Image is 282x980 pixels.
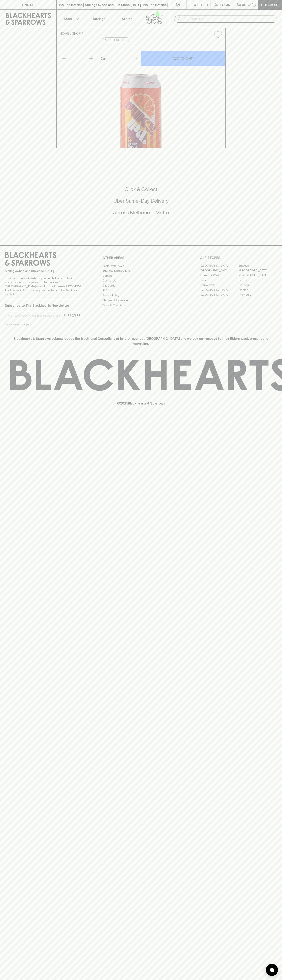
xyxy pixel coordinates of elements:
[102,268,180,273] a: Business & Bulk Gifting
[62,311,82,320] button: SUBSCRIBE
[5,276,82,296] p: It is against the law to sell or supply alcohol to, or to obtain alcohol on behalf of a person un...
[102,278,180,283] a: Contact Us
[63,313,80,318] p: SUBSCRIBE
[200,292,238,297] a: [GEOGRAPHIC_DATA]
[200,268,238,273] a: [GEOGRAPHIC_DATA]
[102,263,180,268] a: Bottle Drop FAQ's
[220,2,230,7] p: Login
[102,255,180,260] p: OTHER AREAS
[102,283,180,288] a: Gift Cards
[85,10,113,28] a: Tastings
[22,2,34,7] p: FIND US
[184,16,274,22] input: Try "Pinot noir"
[238,288,277,292] a: Prahran
[72,32,81,35] a: SHOP
[200,278,238,283] a: Elwood
[200,283,238,288] a: Fitzroy North
[270,968,274,972] img: bubble-icon
[5,186,277,193] h5: Click & Collect
[113,10,141,28] a: Stores
[238,278,277,283] a: Fitzroy
[100,56,107,61] p: Can
[238,268,277,273] a: [GEOGRAPHIC_DATA]
[5,303,82,308] p: Subscribe to The Blackhearts Newsletter
[5,269,82,273] p: Sibling owned and run since [DATE]
[5,209,277,216] h5: Across Melbourne Metro
[102,293,180,298] a: Privacy Policy
[102,288,180,293] a: FAQ's
[194,2,209,7] p: Wishlist
[57,10,85,28] button: Shop
[238,292,277,297] a: Thornbury
[44,285,81,288] strong: Liquor License #32064953
[8,312,62,319] input: e.g. jane@blackheartsandsparrows.com.au
[57,41,225,148] img: 50619.png
[261,2,279,7] p: Checkout
[200,273,238,278] a: Brunswick West
[64,16,72,21] p: Shop
[8,336,274,346] p: Blackhearts & Sparrows acknowledges the traditional Custodians of land throughout [GEOGRAPHIC_DAT...
[5,198,277,204] h5: Uber Same-Day Delivery
[92,16,105,21] p: Tastings
[238,273,277,278] a: [GEOGRAPHIC_DATA]
[60,32,69,35] a: HOME
[238,263,277,268] a: Braddon
[102,303,180,308] a: Terms & Conditions
[99,54,141,63] div: Can
[102,298,180,303] a: Shipping Information
[212,29,224,40] button: Add to wishlist
[200,255,277,260] p: OUR STORES
[103,38,129,42] button: Add to wishlist
[253,4,255,6] p: 0
[238,283,277,288] a: Geelong
[237,2,246,7] p: $0.00
[5,170,277,237] div: Call to action block
[173,56,194,61] p: ADD TO CART
[102,273,180,278] a: Careers
[122,16,132,21] p: Stores
[200,288,238,292] a: [GEOGRAPHIC_DATA]
[5,322,82,326] p: We will never spam you
[200,263,238,268] a: [GEOGRAPHIC_DATA]
[141,51,225,66] button: ADD TO CART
